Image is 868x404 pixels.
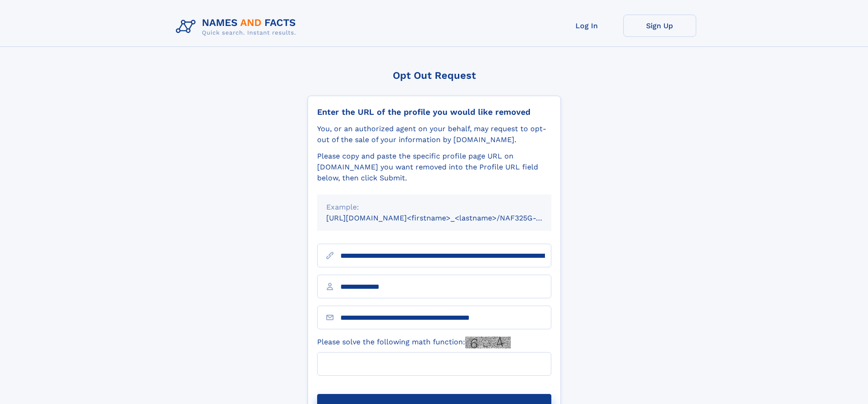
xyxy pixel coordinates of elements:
[317,123,551,145] div: You, or an authorized agent on your behalf, may request to opt-out of the sale of your informatio...
[308,70,561,81] div: Opt Out Request
[317,337,511,348] label: Please solve the following math function:
[326,202,542,213] div: Example:
[317,107,551,117] div: Enter the URL of the profile you would like removed
[172,15,303,39] img: Logo Names and Facts
[317,151,551,184] div: Please copy and paste the specific profile page URL on [DOMAIN_NAME] you want removed into the Pr...
[550,15,623,37] a: Log In
[326,214,569,222] small: [URL][DOMAIN_NAME]<firstname>_<lastname>/NAF325G-xxxxxxxx
[623,15,696,37] a: Sign Up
